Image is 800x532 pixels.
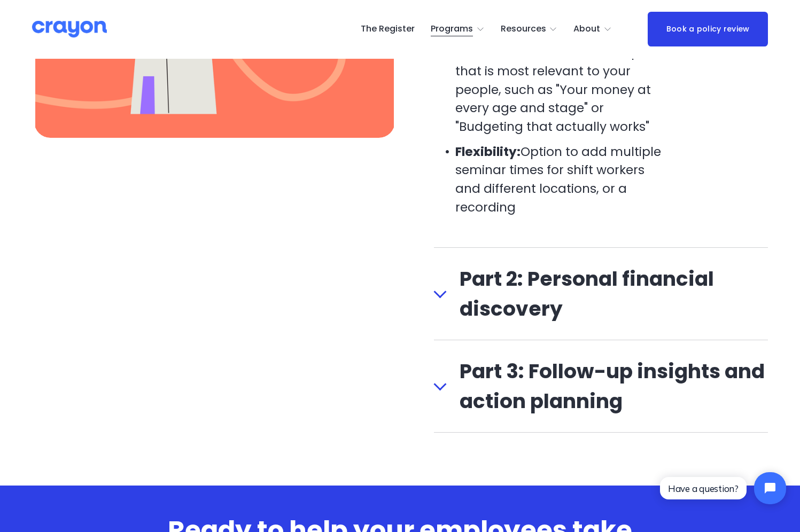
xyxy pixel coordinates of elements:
span: Part 2: Personal financial discovery [447,264,768,324]
a: folder dropdown [431,21,485,38]
span: Part 3: Follow-up insights and action planning [447,356,768,416]
span: Resources [501,21,546,37]
a: The Register [361,21,415,38]
button: Part 3: Follow-up insights and action planning [434,340,768,432]
p: Option to add multiple seminar times for shift workers and different locations, or a recording [455,143,668,217]
span: About [573,21,600,37]
button: Part 2: Personal financial discovery [434,248,768,340]
span: Programs [431,21,473,37]
a: folder dropdown [573,21,612,38]
img: Crayon [32,20,107,38]
a: Book a policy review [648,12,768,46]
p: You choose one topic that is most relevant to your people, such as "Your money at every age and s... [455,43,668,136]
iframe: Tidio Chat [651,463,795,513]
a: folder dropdown [501,21,558,38]
strong: Flexibility: [455,143,521,160]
